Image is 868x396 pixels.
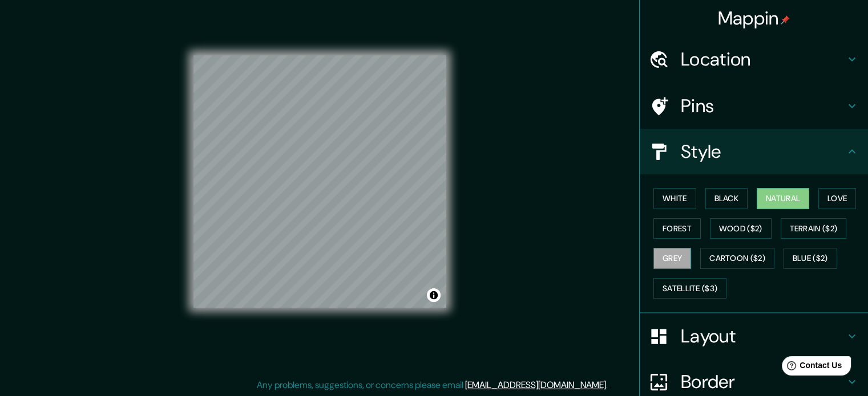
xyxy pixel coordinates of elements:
button: Grey [653,248,691,269]
h4: Layout [681,325,845,348]
div: . [609,378,612,392]
button: Blue ($2) [784,248,837,269]
a: [EMAIL_ADDRESS][DOMAIN_NAME] [465,379,606,391]
p: Any problems, suggestions, or concerns please email . [257,378,608,392]
iframe: Help widget launcher [766,352,855,383]
button: Love [818,188,856,209]
div: Pins [640,83,868,129]
button: Satellite ($3) [653,278,726,299]
div: Location [640,36,868,82]
h4: Style [681,140,845,163]
button: Black [705,188,748,209]
div: . [608,378,609,392]
button: Natural [757,188,809,209]
button: Toggle attribution [427,288,441,302]
h4: Mappin [718,7,790,30]
img: pin-icon.png [781,15,790,25]
button: Wood ($2) [710,218,772,239]
h4: Pins [681,95,845,117]
button: Terrain ($2) [781,218,847,239]
h4: Border [681,370,845,393]
button: Forest [653,218,701,239]
div: Layout [640,313,868,359]
canvas: Map [193,55,446,308]
button: Cartoon ($2) [700,248,774,269]
button: White [653,188,696,209]
h4: Location [681,48,845,71]
div: Style [640,129,868,174]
